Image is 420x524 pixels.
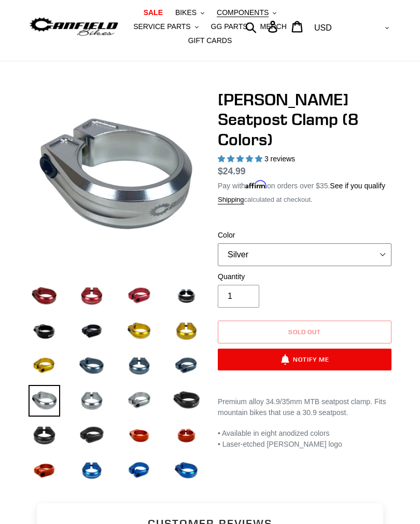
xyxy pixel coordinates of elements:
[123,315,155,347] img: Load image into Gallery viewer, gold
[171,280,202,312] img: Load image into Gallery viewer, black
[218,271,391,282] label: Quantity
[217,8,269,17] span: COMPONENTS
[218,230,391,241] label: Color
[206,20,253,34] a: GG PARTS
[76,385,107,417] img: Load image into Gallery viewer, silver
[212,6,282,20] button: COMPONENTS
[218,321,391,343] button: Sold out
[245,180,267,189] span: Affirm
[76,280,107,312] img: Load image into Gallery viewer, red
[123,454,155,486] img: Load image into Gallery viewer, blue
[171,315,202,347] img: Load image into Gallery viewer, gold
[123,420,155,451] img: Load image into Gallery viewer, Canfield Seatpost Clamp (8 Colors)
[76,454,107,486] img: Load image into Gallery viewer, Canfield Seatpost Clamp (8 Colors)
[218,349,391,370] button: Notify Me
[218,195,391,205] div: calculated at checkout.
[29,385,60,417] img: Load image into Gallery viewer, silver
[218,428,391,450] p: • Available in eight anodized colors • Laser-etched [PERSON_NAME] logo
[133,22,190,31] span: SERVICE PARTS
[138,6,168,20] a: SALE
[76,420,107,451] img: Load image into Gallery viewer, stealth black
[29,350,60,382] img: Load image into Gallery viewer, gold
[29,16,119,38] img: Canfield Bikes
[29,280,60,312] img: Load image into Gallery viewer, red
[218,90,391,149] h1: [PERSON_NAME] Seatpost Clamp (8 Colors)
[188,36,232,45] span: GIFT CARDS
[218,166,246,176] span: $24.99
[175,8,197,17] span: BIKES
[170,6,209,20] button: BIKES
[264,155,295,163] span: 3 reviews
[29,420,60,451] img: Load image into Gallery viewer, stealth black
[211,22,248,31] span: GG PARTS
[183,34,237,48] a: GIFT CARDS
[29,454,60,486] img: Load image into Gallery viewer, Canfield Seatpost Clamp (8 Colors)
[123,350,155,382] img: Load image into Gallery viewer, grey
[171,454,202,486] img: Load image into Gallery viewer, blue
[144,8,163,17] span: SALE
[123,385,155,417] img: Load image into Gallery viewer, silver
[171,350,202,382] img: Load image into Gallery viewer, grey
[29,315,60,347] img: Load image into Gallery viewer, black
[218,155,264,163] span: 5.00 stars
[123,280,155,312] img: Load image into Gallery viewer, red
[288,328,321,336] span: Sold out
[128,20,203,34] button: SERVICE PARTS
[218,396,391,418] p: Premium alloy 34.9/35mm MTB seatpost clamp. Fits mountain bikes that use a 30.9 seatpost.
[76,315,107,347] img: Load image into Gallery viewer, black
[171,385,202,417] img: Load image into Gallery viewer, sealth black
[218,196,244,204] a: Shipping
[218,178,385,191] p: Pay with on orders over $35.
[76,350,107,382] img: Load image into Gallery viewer, grey
[171,420,202,451] img: Load image into Gallery viewer, Canfield Seatpost Clamp (8 Colors)
[330,182,385,190] a: See if you qualify - Learn more about Affirm Financing (opens in modal)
